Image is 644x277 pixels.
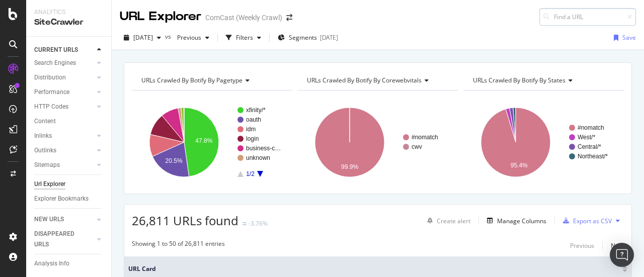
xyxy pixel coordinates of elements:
div: Export as CSV [573,217,612,225]
div: Content [34,116,56,127]
button: Save [610,30,636,46]
div: ComCast (Weekly Crawl) [205,13,282,23]
svg: A chart. [132,99,290,186]
text: Northeast/* [578,153,608,160]
div: Filters [236,33,253,42]
text: 99.9% [341,163,358,170]
text: oauth [246,116,261,123]
div: Previous [570,241,594,250]
text: Central/* [578,143,601,150]
a: Distribution [34,72,94,83]
h4: URLs Crawled By Botify By corewebvitals [305,72,449,88]
button: [DATE] [120,30,165,46]
div: Inlinks [34,131,52,141]
a: NEW URLS [34,214,94,225]
div: Create alert [437,217,470,225]
div: Url Explorer [34,179,65,190]
div: Explorer Bookmarks [34,194,89,204]
span: 2025 Sep. 27th [133,33,153,42]
button: Previous [570,239,594,251]
span: URLs Crawled By Botify By pagetype [141,76,243,84]
span: URLs Crawled By Botify By corewebvitals [307,76,422,84]
div: DISAPPEARED URLS [34,229,85,250]
img: Equal [243,222,247,225]
button: Export as CSV [559,213,612,229]
span: vs [165,32,173,41]
text: West/* [578,134,595,141]
button: Segments[DATE] [274,30,342,46]
div: NEW URLS [34,214,64,225]
div: SiteCrawler [34,17,103,28]
a: Performance [34,87,94,98]
text: idm [246,126,256,133]
div: Outlinks [34,145,56,156]
div: HTTP Codes [34,102,68,112]
a: Url Explorer [34,179,104,190]
a: Inlinks [34,131,94,141]
a: Analysis Info [34,258,104,269]
div: CURRENT URLS [34,45,78,55]
div: Open Intercom Messenger [610,243,634,267]
div: Next [611,241,624,250]
div: Showing 1 to 50 of 26,811 entries [132,239,225,251]
a: CURRENT URLS [34,45,94,55]
div: arrow-right-arrow-left [286,14,292,21]
div: -3.76% [249,219,268,228]
text: business-c… [246,145,281,152]
div: Analytics [34,8,103,17]
div: URL Explorer [120,8,201,25]
a: Explorer Bookmarks [34,194,104,204]
div: [DATE] [320,33,338,42]
text: xfinity/* [246,107,266,114]
div: Analysis Info [34,258,69,269]
text: 47.8% [195,137,212,144]
span: Previous [173,33,201,42]
button: Create alert [423,213,470,229]
svg: A chart. [463,99,621,186]
div: Manage Columns [497,217,546,225]
text: unknown [246,154,270,161]
a: Search Engines [34,58,94,68]
div: Sitemaps [34,160,60,170]
button: Manage Columns [483,215,546,227]
div: Performance [34,87,69,98]
text: cwv [412,143,422,150]
a: Outlinks [34,145,94,156]
span: Segments [289,33,317,42]
span: URL Card [128,264,620,273]
div: Save [622,33,636,42]
span: URLs Crawled By Botify By states [473,76,566,84]
svg: A chart. [297,99,455,186]
text: 20.5% [166,157,183,164]
span: 26,811 URLs found [132,212,238,229]
text: #nomatch [578,124,604,131]
h4: URLs Crawled By Botify By states [471,72,615,88]
a: Content [34,116,104,127]
text: #nomatch [412,134,438,141]
button: Previous [173,30,213,46]
div: Search Engines [34,58,76,68]
input: Find a URL [539,8,636,26]
text: 95.4% [510,162,527,169]
button: Filters [222,30,265,46]
h4: URLs Crawled By Botify By pagetype [139,72,283,88]
text: 1/2 [246,170,255,177]
text: login [246,135,259,142]
a: HTTP Codes [34,102,94,112]
a: Sitemaps [34,160,94,170]
a: DISAPPEARED URLS [34,229,94,250]
div: Distribution [34,72,66,83]
button: Next [611,239,624,251]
